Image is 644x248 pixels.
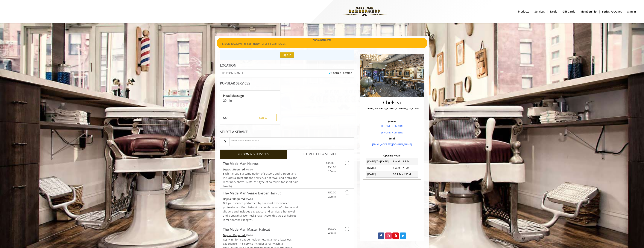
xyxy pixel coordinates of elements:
td: [DATE] [366,171,392,177]
a: MembershipMembership [578,9,599,14]
a: Productsproducts [515,9,532,14]
div: $48.00 [223,167,298,172]
span: 20min [328,170,336,173]
b: Deals [550,10,557,14]
a: DealsDeals [548,9,560,14]
b: The Made Man Haircut [223,161,258,166]
div: $54.00 [223,197,298,201]
p: Head Massage [223,94,277,98]
div: SELECT A SERVICE [220,130,354,134]
b: Services [534,10,545,14]
span: $65.00 [328,227,336,230]
b: LOCATION [220,63,236,67]
b: POPULAR SERVICES [220,81,250,85]
b: Membership [581,10,597,14]
span: $50.00 [328,191,336,194]
td: [DATE] To [DATE] [366,158,392,165]
h3: Phone [364,120,420,123]
h2: Chelsea [364,100,420,105]
a: [PHONE_NUMBER] [381,124,402,128]
a: Gift cardsgift cards [560,9,578,14]
p: 45 [223,116,228,120]
span: [PERSON_NAME] [222,72,243,74]
button: Sign In [280,52,294,58]
p: 20 [223,98,277,103]
b: products [518,10,529,14]
td: 10 A.M - 7 P.M [392,171,418,177]
span: This service needs some Advance to be paid before we block your appointment [223,197,246,201]
p: Get your service performed by our most experienced professionals. Each haircut is a combination o... [223,201,298,222]
a: [PHONE_NUMBER] [381,131,402,134]
b: The Made Man Senior Barber Haircut [223,190,281,196]
a: [EMAIL_ADDRESS][DOMAIN_NAME] [372,143,412,146]
a: ServicesServices [532,9,548,14]
span: $ [223,116,225,120]
td: 8 A.M - 8 P.M [392,158,418,165]
b: Announcements [313,38,331,42]
span: $45.00 - $50.63 [326,161,336,169]
b: sign in [627,10,636,14]
button: Service Search [220,137,230,146]
b: Series packages [602,10,622,14]
button: Select [249,114,277,121]
p: [STREET_ADDRESS],[STREET_ADDRESS][US_STATE] [364,107,420,110]
span: Each haircut is a combination of scissors and clippers and includes a great cut and service, a ho... [223,172,298,188]
span: 20min [328,195,336,198]
b: The Made Man Master Haircut [223,227,270,232]
p: [PERSON_NAME] will be back on [DATE]. Sod is Back [DATE]. [220,42,424,46]
span: GROOMING SERVICES [238,152,269,157]
span: This service needs some Advance to be paid before we block your appointment [223,168,246,171]
div: $70.00 [223,233,298,237]
h3: Opening Hours [363,154,421,157]
a: Series packagesSeries packages [599,9,625,14]
b: gift cards [563,10,575,14]
a: sign insign in [625,9,639,14]
span: COSMETOLOGY SERVICES [303,152,338,157]
span: min [227,98,232,103]
span: This service needs some Advance to be paid before we block your appointment [223,233,246,237]
td: [DATE] [366,165,392,171]
span: 40min [328,231,336,235]
td: 8 A.M - 7 P.M [392,165,418,171]
img: Made Man Barbershop logo [339,1,390,22]
h3: Email [364,137,420,140]
a: Change Location [329,71,352,75]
